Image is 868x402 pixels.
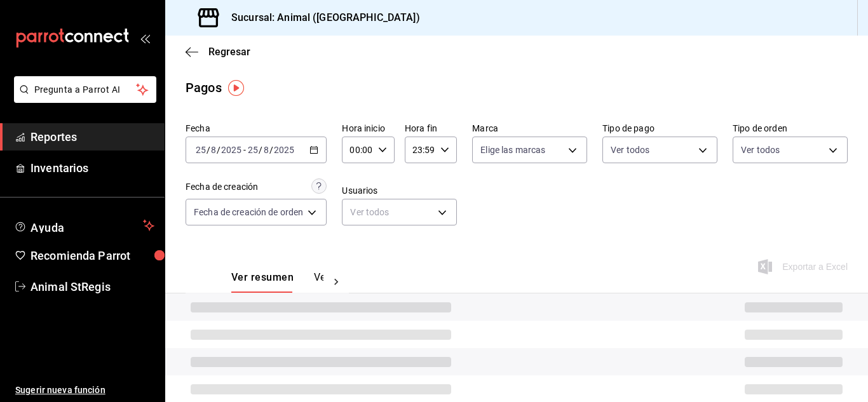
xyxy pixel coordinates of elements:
[231,271,323,293] div: navigation tabs
[247,145,259,155] input: --
[210,145,217,155] input: --
[231,271,294,293] button: Ver resumen
[259,145,262,155] span: /
[263,145,269,155] input: --
[611,144,649,156] span: Ver todos
[9,92,156,105] a: Pregunta a Parrot AI
[195,145,207,155] input: --
[228,80,244,96] img: Tooltip marker
[220,145,242,155] input: ----
[243,145,246,155] span: -
[480,144,545,156] span: Elige las marcas
[15,384,154,397] span: Sugerir nueva función
[602,124,717,133] label: Tipo de pago
[741,144,780,156] span: Ver todos
[140,33,150,43] button: open_drawer_menu
[207,145,210,155] span: /
[273,145,295,155] input: ----
[217,145,220,155] span: /
[31,247,154,264] span: Recomienda Parrot
[221,10,420,25] h3: Sucursal: Animal ([GEOGRAPHIC_DATA])
[194,206,303,218] span: Fecha de creación de orden
[34,83,137,97] span: Pregunta a Parrot AI
[342,186,457,195] label: Usuarios
[31,159,154,177] span: Inventarios
[186,180,258,194] div: Fecha de creación
[14,76,156,103] button: Pregunta a Parrot AI
[31,218,138,233] span: Ayuda
[342,124,394,133] label: Hora inicio
[186,124,327,133] label: Fecha
[186,46,250,58] button: Regresar
[31,278,154,295] span: Animal StRegis
[31,128,154,145] span: Reportes
[208,46,250,58] span: Regresar
[472,124,587,133] label: Marca
[269,145,273,155] span: /
[733,124,848,133] label: Tipo de orden
[342,199,457,225] div: Ver todos
[314,271,362,293] button: Ver pagos
[186,78,222,97] div: Pagos
[405,124,457,133] label: Hora fin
